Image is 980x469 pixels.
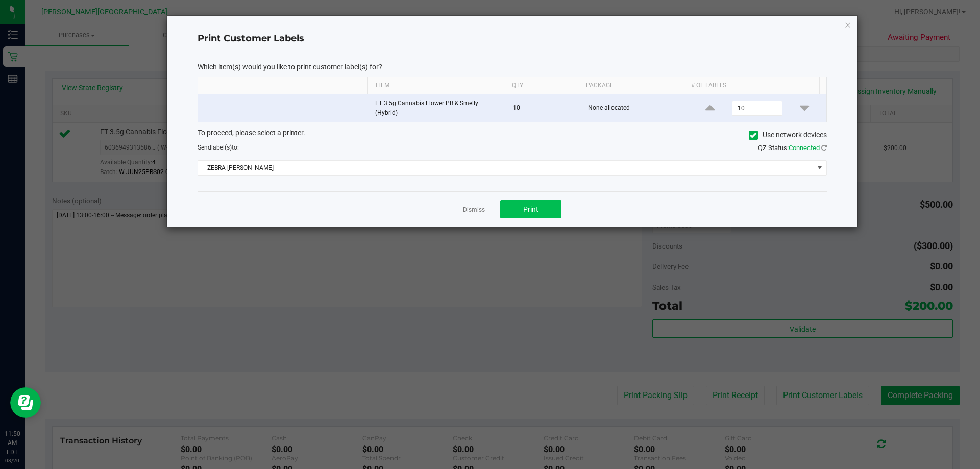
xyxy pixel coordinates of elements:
span: label(s) [211,144,232,151]
a: Dismiss [463,206,485,214]
td: 10 [507,94,582,122]
span: ZEBRA-[PERSON_NAME] [198,161,814,175]
iframe: Resource center [10,387,41,418]
th: Qty [504,77,578,94]
th: Package [578,77,683,94]
td: None allocated [582,94,689,122]
span: Send to: [198,144,239,151]
span: Connected [789,144,820,152]
th: # of labels [683,77,819,94]
span: Print [523,205,538,213]
td: FT 3.5g Cannabis Flower PB & Smelly (Hybrid) [369,94,507,122]
h4: Print Customer Labels [198,32,827,45]
th: Item [367,77,504,94]
button: Print [500,200,561,218]
span: QZ Status: [758,144,827,152]
label: Use network devices [749,130,827,140]
p: Which item(s) would you like to print customer label(s) for? [198,62,827,71]
div: To proceed, please select a printer. [190,128,835,143]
